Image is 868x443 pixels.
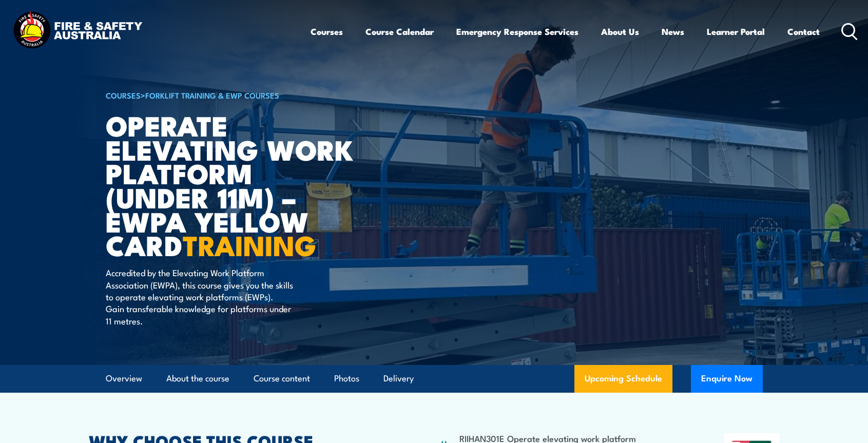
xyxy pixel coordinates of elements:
strong: TRAINING [183,223,316,265]
a: Delivery [383,365,414,392]
a: Forklift Training & EWP Courses [145,89,279,101]
a: Contact [787,18,820,45]
p: Accredited by the Elevating Work Platform Association (EWPA), this course gives you the skills to... [106,266,293,326]
a: Course Calendar [365,18,434,45]
a: About the course [166,365,229,392]
a: About Us [601,18,639,45]
a: Emergency Response Services [456,18,578,45]
a: Overview [106,365,142,392]
a: Course content [254,365,310,392]
a: Upcoming Schedule [574,365,672,393]
a: News [662,18,684,45]
a: COURSES [106,89,141,101]
a: Courses [311,18,343,45]
button: Enquire Now [691,365,763,393]
a: Photos [334,365,359,392]
h1: Operate Elevating Work Platform (under 11m) – EWPA Yellow Card [106,113,359,257]
a: Learner Portal [707,18,765,45]
h6: > [106,89,359,101]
